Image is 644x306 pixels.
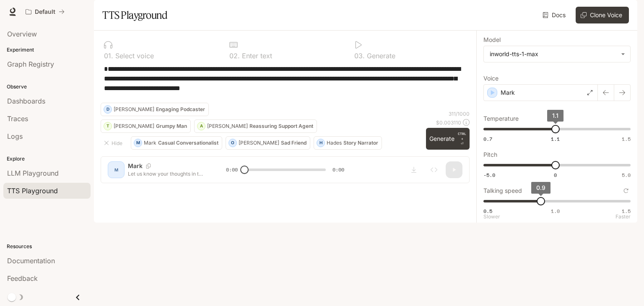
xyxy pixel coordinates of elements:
[483,207,492,215] span: 0.5
[35,8,55,16] p: Default
[102,7,167,23] h1: TTS Playground
[317,136,325,150] div: H
[104,103,112,116] div: D
[426,128,470,150] button: GenerateCTRL +⏎
[229,52,240,59] p: 0 2 .
[622,135,631,143] span: 1.5
[483,171,495,179] span: -5.0
[101,136,127,150] button: Hide
[490,50,617,58] div: inworld-tts-1-max
[483,37,501,43] p: Model
[615,214,631,219] p: Faster
[541,7,569,23] a: Docs
[314,136,382,150] button: HHadesStory Narrator
[144,140,156,145] p: Mark
[365,52,395,59] p: Generate
[197,119,205,133] div: A
[156,124,187,129] p: Grumpy Man
[114,124,154,129] p: [PERSON_NAME]
[114,107,154,112] p: [PERSON_NAME]
[226,136,310,150] button: O[PERSON_NAME]Sad Friend
[101,119,191,133] button: T[PERSON_NAME]Grumpy Man
[536,184,545,191] span: 0.9
[104,52,113,59] p: 0 1 .
[131,136,222,150] button: MMarkCasual Conversationalist
[229,136,236,150] div: O
[194,119,317,133] button: A[PERSON_NAME]Reassuring Support Agent
[483,135,492,143] span: 0.7
[134,136,142,150] div: M
[207,124,248,129] p: [PERSON_NAME]
[458,131,466,146] p: ⏎
[554,171,557,179] span: 0
[158,140,218,145] p: Casual Conversationalist
[458,131,466,141] p: CTRL +
[483,214,500,219] p: Slower
[483,75,499,81] p: Voice
[552,112,558,119] span: 1.1
[249,124,313,129] p: Reassuring Support Agent
[239,140,279,145] p: [PERSON_NAME]
[551,207,560,215] span: 1.0
[327,140,342,145] p: Hades
[101,103,209,116] button: D[PERSON_NAME]Engaging Podcaster
[104,119,112,133] div: T
[484,46,630,62] div: inworld-tts-1-max
[354,52,365,59] p: 0 3 .
[621,186,631,195] button: Reset to default
[483,188,522,194] p: Talking speed
[22,3,68,20] button: All workspaces
[576,7,629,23] button: Clone Voice
[343,140,378,145] p: Story Narrator
[483,152,497,158] p: Pitch
[483,116,519,122] p: Temperature
[622,171,631,179] span: 5.0
[240,52,272,59] p: Enter text
[281,140,306,145] p: Sad Friend
[501,88,515,97] p: Mark
[156,107,205,112] p: Engaging Podcaster
[551,135,560,143] span: 1.1
[113,52,154,59] p: Select voice
[622,207,631,215] span: 1.5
